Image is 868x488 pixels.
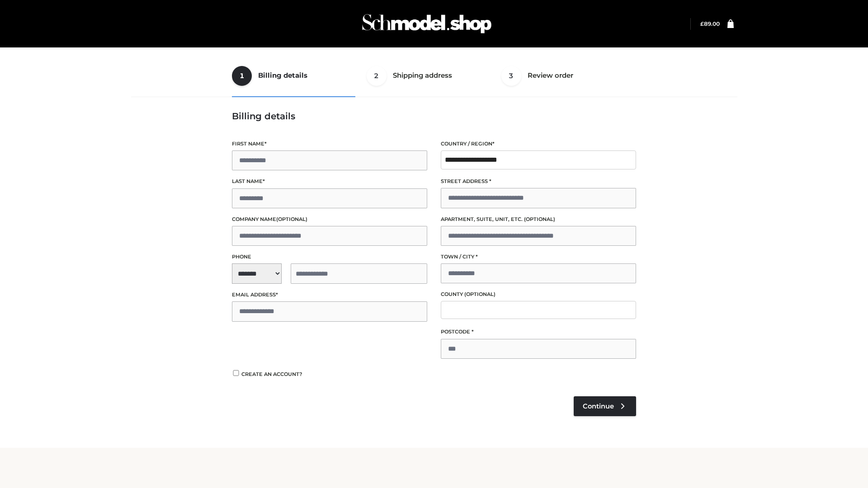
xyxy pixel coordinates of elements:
[441,290,636,299] label: County
[276,216,307,222] span: (optional)
[583,402,614,410] span: Continue
[441,140,636,148] label: Country / Region
[441,253,636,261] label: Town / City
[232,111,636,122] h3: Billing details
[700,20,720,27] a: £89.00
[359,6,495,42] img: Schmodel Admin 964
[232,140,427,148] label: First name
[524,216,555,222] span: (optional)
[232,215,427,224] label: Company name
[441,177,636,186] label: Street address
[700,20,704,27] span: £
[441,328,636,336] label: Postcode
[232,370,240,376] input: Create an account?
[700,20,720,27] bdi: 89.00
[232,291,427,299] label: Email address
[464,291,495,297] span: (optional)
[232,177,427,186] label: Last name
[574,396,636,416] a: Continue
[441,215,636,224] label: Apartment, suite, unit, etc.
[241,371,302,377] span: Create an account?
[232,253,427,261] label: Phone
